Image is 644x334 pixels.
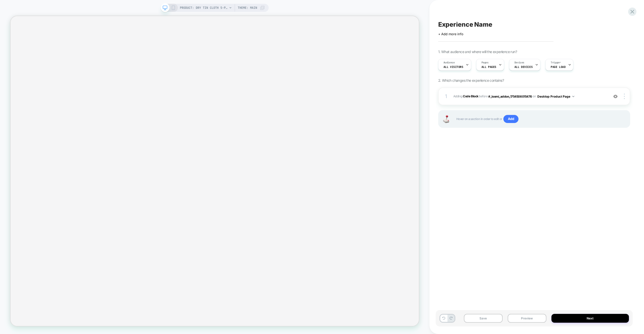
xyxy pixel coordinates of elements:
span: ALL DEVICES [514,65,533,69]
button: Preview [508,314,546,323]
span: Pages [481,61,489,64]
span: Experience Name [438,21,492,28]
span: 1. What audience and where will the experience run? [438,50,517,54]
button: Next [551,314,629,323]
span: on [533,94,536,99]
span: BEFORE [479,94,488,98]
button: Desktop Product Page [537,93,574,100]
span: All Visitors [444,65,463,69]
span: #_loomi_addon_1754506015476 [488,94,532,98]
img: close [624,94,625,99]
span: Devices [514,61,524,64]
div: 1 [444,92,449,101]
span: 2. Which changes the experience contains? [438,78,504,82]
span: Trigger [551,61,560,64]
span: Audience [444,61,455,64]
img: down arrow [572,96,574,97]
button: Save [464,314,503,323]
span: Adding [453,94,478,98]
span: Theme: MAIN [238,4,257,12]
span: Hover on a section in order to edit or [456,115,625,123]
b: Code Block [463,94,478,98]
span: Add [503,115,519,123]
img: Joystick [441,115,451,123]
span: PRODUCT: Dry Tin Cloth 5-pocket Pants - Blue Mussel [180,4,228,12]
span: + Add more info [438,32,463,36]
span: ALL PAGES [481,65,496,69]
span: Page Load [551,65,566,69]
img: crossed eye [613,94,618,99]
